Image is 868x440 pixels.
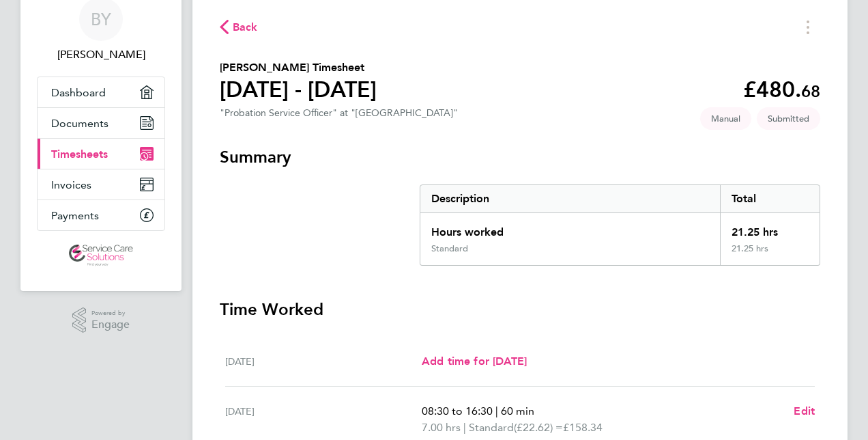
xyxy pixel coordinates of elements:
a: Go to home page [37,245,165,266]
div: Standard [431,243,468,254]
span: 60 min [501,404,534,417]
button: Back [220,18,258,36]
span: 68 [801,81,820,101]
span: BY [91,10,111,28]
span: Engage [91,319,130,331]
app-decimal: £480. [743,77,820,102]
span: 7.00 hrs [422,421,461,434]
span: Powered by [91,307,130,319]
span: Invoices [51,178,91,191]
div: 21.25 hrs [720,243,820,265]
span: 08:30 to 16:30 [422,404,493,417]
span: Timesheets [51,148,108,161]
div: Total [720,185,820,212]
span: | [463,421,466,434]
span: Edit [794,404,815,417]
span: This timesheet is Submitted. [757,107,820,130]
h3: Time Worked [220,299,820,320]
span: Documents [51,117,108,130]
span: (£22.62) = [514,421,563,434]
span: £158.34 [563,421,603,434]
a: Documents [38,108,164,138]
a: Payments [38,200,164,230]
div: [DATE] [225,403,422,436]
a: Invoices [38,169,164,200]
div: Description [420,185,720,212]
button: Timesheets Menu [796,16,820,38]
a: Dashboard [38,77,164,107]
span: | [495,404,498,417]
span: Add time for [DATE] [422,355,527,368]
span: Payments [51,209,99,222]
a: Edit [794,403,815,420]
div: Hours worked [420,213,720,243]
img: servicecare-logo-retina.png [69,245,133,266]
a: Timesheets [38,139,164,169]
span: Dashboard [51,86,106,99]
a: Add time for [DATE] [422,353,527,370]
a: Powered byEngage [72,307,130,333]
div: "Probation Service Officer" at "[GEOGRAPHIC_DATA]" [220,107,458,119]
div: Summary [420,184,820,266]
h2: [PERSON_NAME] Timesheet [220,59,377,76]
span: Standard [469,420,514,436]
h3: Summary [220,146,820,168]
span: Back [233,19,258,36]
div: 21.25 hrs [720,213,820,243]
span: This timesheet was manually created. [700,107,751,130]
h1: [DATE] - [DATE] [220,76,377,103]
div: [DATE] [225,353,422,370]
span: Beverley Young [37,46,165,63]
